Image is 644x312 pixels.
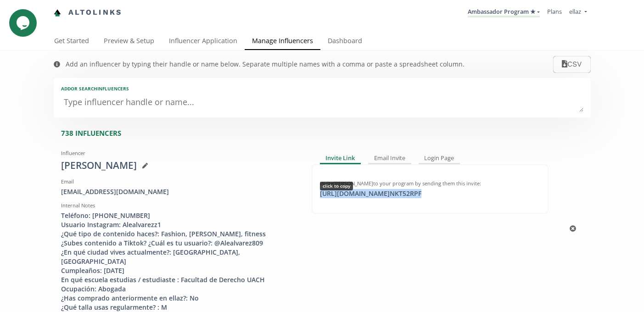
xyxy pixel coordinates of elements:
a: Preview & Setup [96,33,162,51]
div: Login Page [419,153,460,164]
a: Influencer Application [162,33,245,51]
div: Internal Notes [61,202,298,209]
div: Add or search INFLUENCERS [61,85,583,92]
a: Manage Influencers [245,33,320,51]
span: ellaz [569,7,581,16]
div: [URL][DOMAIN_NAME] NKT52RPF [314,189,427,198]
a: Altolinks [54,5,123,20]
iframe: chat widget [9,9,39,37]
div: Invite Link [320,153,361,164]
div: Influencer [61,150,298,157]
div: click to copy [320,182,353,190]
div: 738 INFLUENCERS [61,128,591,138]
div: [EMAIL_ADDRESS][DOMAIN_NAME] [61,187,298,196]
a: Get Started [47,33,96,51]
div: Email [61,178,298,185]
img: favicon-32x32.png [54,9,61,17]
div: Invite [PERSON_NAME] to your program by sending them this invite: [320,180,540,187]
a: Ambassador Program ★ [468,7,540,17]
button: CSV [553,56,590,73]
a: ellaz [569,7,587,18]
div: Teléfono: [PHONE_NUMBER] Usuario Instagram: Alealvarezz1 ¿Qué tipo de contenido haces?: Fashion, ... [61,211,298,312]
a: Plans [547,7,562,16]
a: Dashboard [320,33,370,51]
div: Add an influencer by typing their handle or name below. Separate multiple names with a comma or p... [66,60,465,69]
div: [PERSON_NAME] [61,159,298,173]
div: Email Invite [368,153,411,164]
